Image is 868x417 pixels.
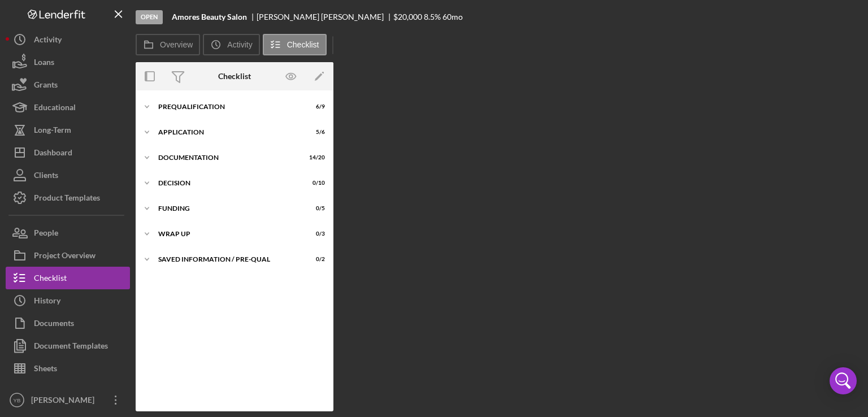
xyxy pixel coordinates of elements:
[136,34,200,55] button: Overview
[257,12,393,21] div: [PERSON_NAME] [PERSON_NAME]
[34,141,72,167] div: Dashboard
[34,221,58,247] div: People
[158,205,297,212] div: Funding
[34,244,96,270] div: Project Overview
[172,12,247,21] b: Amores Beauty Salon
[263,34,327,55] button: Checklist
[34,73,58,99] div: Grants
[6,335,130,357] button: Document Templates
[6,73,130,96] button: Grants
[305,154,325,161] div: 14 / 20
[34,186,100,212] div: Product Templates
[34,357,57,383] div: Sheets
[227,40,252,49] label: Activity
[158,129,297,136] div: Application
[34,289,60,315] div: History
[34,335,108,360] div: Document Templates
[203,34,259,55] button: Activity
[305,129,325,136] div: 5 / 6
[28,389,102,414] div: [PERSON_NAME]
[158,231,297,237] div: Wrap up
[6,221,130,244] button: People
[6,357,130,380] button: Sheets
[6,51,130,73] button: Loans
[6,164,130,186] button: Clients
[305,180,325,186] div: 0 / 10
[158,180,297,186] div: Decision
[158,154,297,161] div: Documentation
[6,28,130,51] button: Activity
[14,397,21,403] text: YB
[830,367,857,394] div: Open Intercom Messenger
[287,40,319,49] label: Checklist
[6,119,130,141] button: Long-Term
[305,205,325,212] div: 0 / 5
[34,96,76,121] div: Educational
[305,256,325,263] div: 0 / 2
[34,51,54,76] div: Loans
[34,164,58,189] div: Clients
[158,256,297,263] div: Saved Information / Pre-Qual
[442,12,463,21] div: 60 mo
[393,12,422,21] span: $20,000
[6,96,130,119] button: Educational
[136,10,163,24] div: Open
[34,267,67,292] div: Checklist
[305,231,325,237] div: 0 / 3
[34,312,74,337] div: Documents
[160,40,193,49] label: Overview
[6,312,130,335] button: Documents
[6,186,130,209] button: Product Templates
[305,103,325,110] div: 6 / 9
[6,141,130,164] button: Dashboard
[424,12,441,21] div: 8.5 %
[6,289,130,312] button: History
[6,389,130,411] button: YB[PERSON_NAME]
[34,28,62,54] div: Activity
[34,119,71,144] div: Long-Term
[158,103,297,110] div: Prequalification
[6,267,130,289] button: Checklist
[218,72,251,81] div: Checklist
[6,244,130,267] button: Project Overview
